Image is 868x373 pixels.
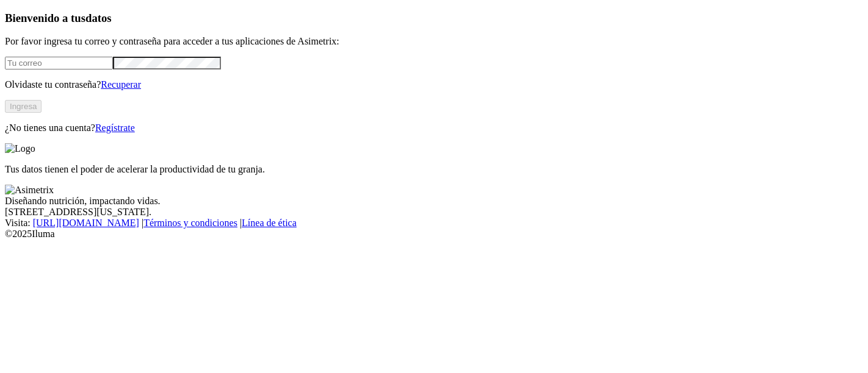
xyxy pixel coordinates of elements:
p: ¿No tienes una cuenta? [5,123,863,133]
div: [STREET_ADDRESS][US_STATE]. [5,207,863,218]
a: [URL][DOMAIN_NAME] [33,218,139,228]
div: Diseñando nutrición, impactando vidas. [5,196,863,207]
div: Visita : | | [5,218,863,229]
a: Línea de ética [242,218,297,228]
a: Recuperar [101,79,141,90]
img: Logo [5,143,35,154]
span: datos [85,12,112,24]
div: © 2025 Iluma [5,229,863,240]
h3: Bienvenido a tus [5,12,863,25]
p: Tus datos tienen el poder de acelerar la productividad de tu granja. [5,164,863,175]
p: Por favor ingresa tu correo y contraseña para acceder a tus aplicaciones de Asimetrix: [5,36,863,47]
button: Ingresa [5,100,42,113]
input: Tu correo [5,57,113,69]
img: Asimetrix [5,185,54,196]
p: Olvidaste tu contraseña? [5,79,863,90]
a: Términos y condiciones [143,218,237,228]
a: Regístrate [95,123,135,133]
